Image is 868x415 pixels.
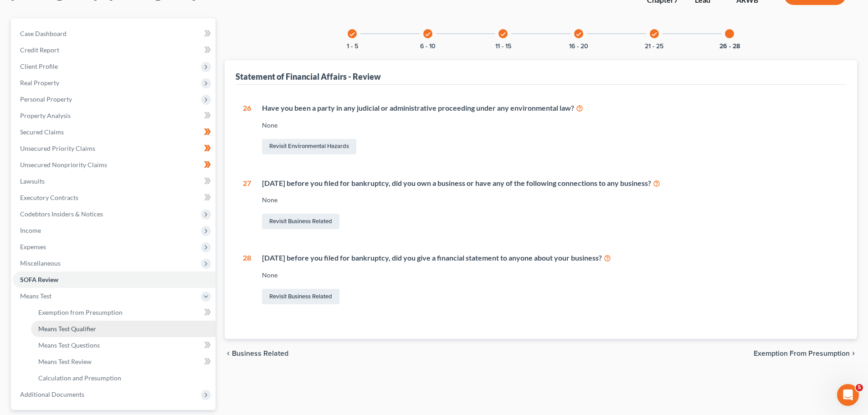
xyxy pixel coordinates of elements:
span: 5 [856,384,863,391]
i: check [349,31,355,37]
button: chevron_left Business Related [225,350,288,357]
span: Means Test [20,292,51,300]
span: SOFA Review [20,276,58,283]
span: Client Profile [20,62,58,70]
a: Revisit Business Related [262,214,339,229]
a: Means Test Questions [31,337,216,354]
a: Means Test Review [31,354,216,370]
span: Miscellaneous [20,259,61,267]
button: 16 - 20 [569,43,588,50]
span: Case Dashboard [20,30,67,37]
div: None [262,271,839,280]
a: Means Test Qualifier [31,321,216,337]
a: Exemption from Presumption [31,304,216,321]
div: 27 [243,178,251,231]
div: Have you been a party in any judicial or administrative proceeding under any environmental law? [262,103,839,113]
a: Revisit Environmental Hazards [262,139,356,154]
i: check [651,31,657,37]
i: chevron_right [850,350,857,357]
button: 26 - 28 [719,43,740,50]
span: Personal Property [20,95,72,103]
div: None [262,195,839,205]
span: Secured Claims [20,128,64,136]
div: 26 [243,103,251,156]
a: Property Analysis [13,108,216,124]
a: Revisit Business Related [262,289,339,304]
span: Business Related [232,350,288,357]
a: Executory Contracts [13,190,216,206]
span: Additional Documents [20,390,84,398]
span: Property Analysis [20,112,71,119]
div: None [262,121,839,130]
span: Executory Contracts [20,194,78,201]
span: Calculation and Presumption [38,374,121,382]
button: Exemption from Presumption chevron_right [754,350,857,357]
span: Exemption from Presumption [38,308,123,316]
i: check [500,31,506,37]
iframe: Intercom live chat [837,384,859,406]
a: Calculation and Presumption [31,370,216,386]
span: Income [20,226,41,234]
i: check [575,31,582,37]
span: Expenses [20,243,46,251]
span: Means Test Qualifier [38,325,96,333]
a: SOFA Review [13,272,216,288]
a: Secured Claims [13,124,216,140]
span: Means Test Questions [38,341,100,349]
a: Lawsuits [13,173,216,190]
span: Credit Report [20,46,59,54]
span: Means Test Review [38,358,92,365]
div: [DATE] before you filed for bankruptcy, did you give a financial statement to anyone about your b... [262,253,839,263]
span: Lawsuits [20,177,45,185]
button: 21 - 25 [645,43,663,50]
button: 6 - 10 [420,43,436,50]
i: check [425,31,431,37]
span: Real Property [20,79,59,87]
span: Exemption from Presumption [754,350,850,357]
div: Statement of Financial Affairs - Review [236,71,381,82]
span: Unsecured Nonpriority Claims [20,161,107,169]
div: 28 [243,253,251,306]
button: 11 - 15 [495,43,511,50]
button: 1 - 5 [347,43,358,50]
a: Credit Report [13,42,216,58]
i: chevron_left [225,350,232,357]
span: Codebtors Insiders & Notices [20,210,103,218]
span: Unsecured Priority Claims [20,144,95,152]
div: [DATE] before you filed for bankruptcy, did you own a business or have any of the following conne... [262,178,839,189]
a: Case Dashboard [13,26,216,42]
a: Unsecured Priority Claims [13,140,216,157]
a: Unsecured Nonpriority Claims [13,157,216,173]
